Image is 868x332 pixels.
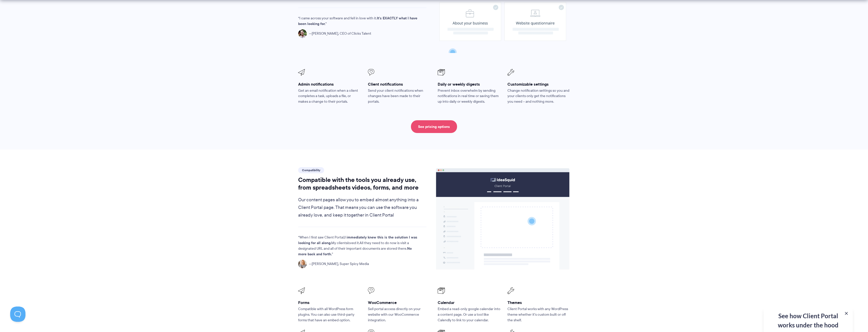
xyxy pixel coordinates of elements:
h3: Daily or weekly digests [438,82,500,87]
h3: Admin notifications [298,82,361,87]
p: Change notification settings so you and your clients only get the notifications you need – and no... [507,88,570,105]
strong: It's EXACTLY what I have been looking for. [298,15,417,26]
p: When I first saw Client Portal, My clients All they need to do now is visit a designated URL and ... [298,235,418,257]
h3: Themes [507,300,570,305]
span: [PERSON_NAME], CEO of Clicks Talent [309,31,371,36]
h3: WooCommerce [368,300,431,305]
p: Sell portal access directly on your website with our WooCommerce integration. [368,306,431,323]
iframe: Toggle Customer Support [10,307,25,322]
p: Embed a read-only google calendar into a content page. Or use a tool like Calendly to link to you... [438,306,500,323]
em: loved it. [347,240,360,245]
p: I came across your software and fell in love with it. [298,16,418,27]
h3: Calendar [438,300,500,305]
strong: I immediately knew this is the solution I was looking for all along. [298,234,417,246]
h3: Customizable settings [507,82,570,87]
p: Send your client notifications when changes have been made to their portals. [368,88,431,105]
span: [PERSON_NAME], Super Spicy Media [309,261,369,267]
h2: Compatible with the tools you already use, from spreadsheets videos, forms, and more [298,176,427,191]
p: Compatible with all WordPress form plugins. You can also use third-party forms that have an embed... [298,306,361,323]
p: Our content pages allow you to embed almost anything into a Client Portal page. That means you ca... [298,196,427,219]
span: Compatibility [298,167,324,173]
p: Prevent inbox overwhelm by sending notifications in real time or saving them up into daily or wee... [438,88,500,105]
h3: Forms [298,300,361,305]
a: See pricing options [411,120,457,133]
h3: Client notifications [368,82,431,87]
p: Get an email notification when a client completes a task, uploads a file, or makes a change to th... [298,88,361,105]
p: Client Portal works with any WordPress theme whether it’s custom built or off the shelf. [507,306,570,323]
strong: No more back and forth. [298,246,412,257]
